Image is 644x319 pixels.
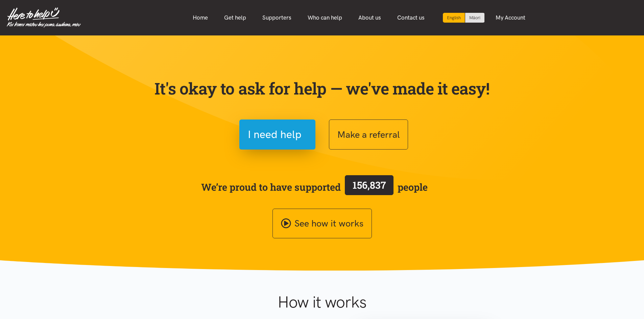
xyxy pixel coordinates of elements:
a: Contact us [389,10,433,25]
a: Home [185,10,216,25]
a: Supporters [254,10,300,25]
span: We’re proud to have supported people [201,174,428,200]
button: I need help [239,119,315,150]
h1: How it works [212,292,432,312]
span: 156,837 [353,179,386,191]
span: I need help [248,126,302,143]
a: 156,837 [341,174,398,200]
div: Language toggle [443,13,485,23]
a: See how it works [272,209,372,239]
a: Get help [216,10,254,25]
div: Current language [443,13,465,23]
a: Who can help [300,10,350,25]
a: My Account [487,10,533,25]
a: About us [350,10,389,25]
a: Switch to Te Reo Māori [465,13,484,23]
img: Home [7,7,81,28]
button: Make a referral [329,119,408,150]
p: It's okay to ask for help — we've made it easy! [153,79,491,98]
